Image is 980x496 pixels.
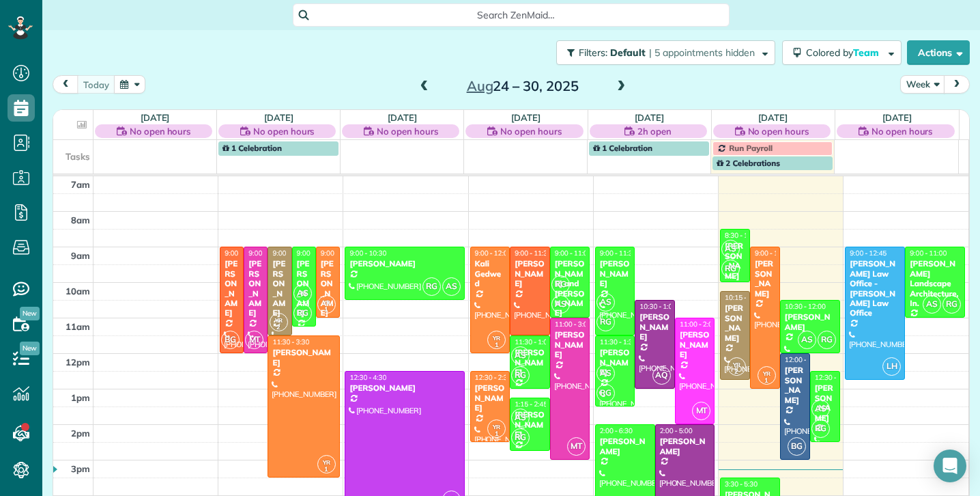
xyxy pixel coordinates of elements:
a: [DATE] [511,112,541,123]
small: 1 [488,339,505,352]
div: [PERSON_NAME] [224,259,240,318]
span: 12:30 - 2:30 [815,373,852,382]
span: AS [811,400,830,418]
span: 9:00 - 10:30 [349,249,386,258]
div: [PERSON_NAME] [679,330,711,359]
span: 9:00 - 11:30 [515,249,551,258]
span: 2:00 - 5:00 [660,426,693,435]
span: 12:00 - 3:00 [785,355,822,364]
div: [PERSON_NAME] [784,366,806,405]
span: RG [511,366,530,385]
span: No open hours [871,124,933,138]
span: No open hours [500,124,562,138]
span: AS [293,284,312,303]
span: 11:00 - 2:00 [680,320,717,329]
small: 2 [270,321,287,334]
span: RG [818,331,836,349]
span: 10:15 - 12:45 [725,293,766,302]
button: today [77,75,115,94]
span: 11:30 - 3:30 [272,337,309,346]
button: Filters: Default | 5 appointments hidden [556,40,775,65]
span: 7am [71,179,90,190]
span: 8:30 - 10:00 [725,231,762,240]
span: YR [763,370,770,377]
small: 1 [318,303,335,316]
span: 9:00 - 1:00 [755,249,788,258]
span: | 5 appointments hidden [649,46,755,59]
span: 12:30 - 4:30 [349,373,386,382]
span: 2:00 - 6:30 [600,426,633,435]
span: RG [422,277,441,296]
div: [PERSON_NAME] [248,259,263,318]
small: 1 [318,463,335,476]
span: No open hours [253,124,315,138]
small: 1 [488,428,505,441]
span: AS [596,364,615,383]
div: [PERSON_NAME] [296,259,312,318]
div: [PERSON_NAME] [349,383,461,393]
div: [PERSON_NAME] [272,348,335,368]
span: AS [551,295,570,314]
span: YR [733,361,740,368]
div: [PERSON_NAME] [514,259,546,288]
div: [PERSON_NAME] [554,330,586,359]
div: [PERSON_NAME] [272,259,287,318]
span: 11:00 - 3:00 [555,320,592,329]
div: [PERSON_NAME] Landscape Architecture, In. [909,259,961,308]
span: 9:00 - 11:00 [910,249,947,258]
span: 1 Celebration [593,143,652,153]
span: YR [323,458,330,466]
span: AS [798,331,816,349]
span: RG [293,304,312,322]
button: Colored byTeam [782,40,902,65]
a: [DATE] [264,112,293,123]
div: [PERSON_NAME] [599,348,631,377]
span: 3pm [71,463,90,474]
span: 9:00 - 11:15 [297,249,334,258]
span: 2pm [71,428,90,439]
div: [PERSON_NAME] [599,259,631,288]
span: RG [511,428,530,447]
span: New [20,342,40,355]
span: Colored by [806,46,884,59]
div: [PERSON_NAME] [659,437,711,456]
span: MT [245,331,263,349]
span: AS [442,277,461,296]
span: Team [853,46,881,59]
span: 11:30 - 1:00 [515,337,551,346]
button: Week [900,75,945,94]
div: [PERSON_NAME] [599,437,651,456]
span: AQ [652,366,671,385]
span: MT [567,437,586,456]
span: RG [942,295,961,314]
span: AS [596,293,615,312]
span: 9:00 - 12:00 [248,249,285,258]
div: [PERSON_NAME] [814,383,836,423]
span: BG [221,331,240,349]
span: 2 Celebrations [717,158,780,168]
span: Run Payroll [729,143,773,153]
div: [PERSON_NAME] [349,259,461,268]
button: Actions [907,40,970,65]
span: 1 Celebration [222,143,282,153]
span: RG [596,313,615,331]
span: RG [596,384,615,402]
button: next [944,75,970,94]
span: 9:00 - 11:30 [600,249,637,258]
span: 12:30 - 2:30 [475,373,512,382]
span: 9:00 - 12:00 [225,249,261,258]
a: [DATE] [141,112,170,123]
span: 12pm [66,357,90,368]
a: Filters: Default | 5 appointments hidden [549,40,775,65]
span: AS [721,240,740,258]
span: 11:30 - 1:30 [600,337,637,346]
div: [PERSON_NAME] [639,312,671,342]
h2: 24 – 30, 2025 [437,79,608,94]
small: 1 [758,374,775,387]
span: 9:00 - 12:45 [850,249,887,258]
span: 9am [71,250,90,261]
div: [PERSON_NAME] [724,303,746,343]
div: Kali Gedwed [474,259,506,288]
span: YR [275,316,283,324]
span: 1pm [71,392,90,403]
